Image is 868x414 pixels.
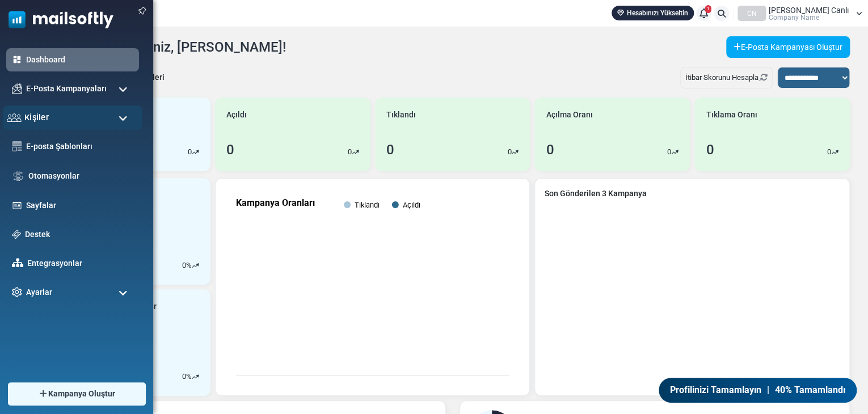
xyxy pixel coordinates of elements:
span: | [767,383,769,397]
span: Kişiler [24,111,49,124]
img: support-icon.svg [12,230,21,239]
p: 0 [827,146,831,158]
img: landing_pages.svg [12,200,22,210]
p: 0 [188,146,192,158]
img: contacts-icon.svg [7,113,22,122]
a: Destek [25,229,133,240]
span: Tıklandı [386,109,416,121]
span: Açılma Oranı [546,109,592,121]
p: 0 [348,146,352,158]
div: 0 [706,140,714,160]
a: 1 [696,6,711,21]
img: email-templates-icon.svg [12,141,22,151]
span: 1 [705,5,711,13]
a: E-posta Şablonları [26,141,133,153]
div: % [182,260,199,271]
p: 0 [507,146,511,158]
p: 0 [667,146,671,158]
img: campaigns-icon.png [12,83,22,94]
p: 0 [182,260,186,271]
span: Ayarlar [26,286,52,298]
a: Dashboard [26,54,133,66]
span: E-Posta Kampanyaları [26,83,107,95]
span: Company Name [769,14,819,21]
span: Tıklama Oranı [706,109,757,121]
span: Açıldı [226,109,247,121]
a: E-Posta Kampanyası Oluştur [726,36,850,58]
a: Sayfalar [26,200,133,212]
a: CN [PERSON_NAME] Canlı Company Name [738,6,862,21]
a: Profilinizi Tamamlayın | 40% Tamamlandı [659,378,857,403]
a: Hesabınızı Yükseltin [612,6,694,20]
img: dashboard-icon-active.svg [12,54,22,65]
img: settings-icon.svg [12,287,22,297]
img: workflow.svg [12,170,24,183]
div: % [182,371,199,382]
span: 40% Tamamlandı [775,383,845,397]
a: Refresh Stats [759,73,768,82]
div: 0 [546,140,554,160]
div: 0 [386,140,394,160]
h4: Tekrar hoş geldiniz, [PERSON_NAME]! [55,39,286,56]
text: Açıldı [402,201,420,209]
span: [PERSON_NAME] Canlı [769,6,849,14]
span: Profilinizi Tamamlayın [670,383,761,397]
svg: Kampanya Oranları [225,188,520,386]
text: Kampanya Oranları [236,197,315,208]
a: Son Gönderilen 3 Kampanya [544,188,840,200]
a: Otomasyonlar [28,170,133,182]
div: CN [738,6,766,21]
div: İtibar Skorunu Hesapla [680,67,773,88]
div: 0 [226,140,234,160]
p: 0 [182,371,186,382]
span: Kampanya Oluştur [48,388,115,400]
text: Tıklandı [355,201,380,209]
a: Entegrasyonlar [27,257,133,269]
